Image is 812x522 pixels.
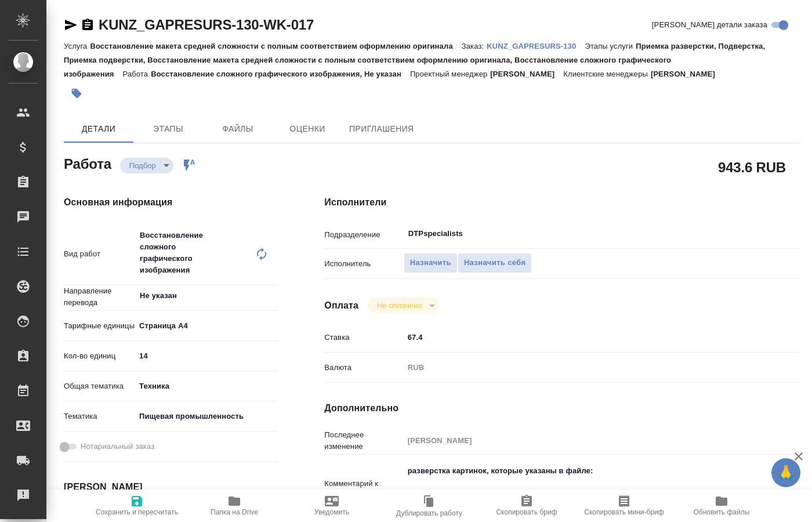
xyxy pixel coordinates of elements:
[324,229,403,241] p: Подразделение
[186,490,283,522] button: Папка на Drive
[64,42,90,50] p: Услуга
[64,42,765,78] p: Приемка разверстки, Подверстка, Приемка подверстки, Восстановление макета средней сложности с пол...
[651,70,724,78] p: [PERSON_NAME]
[99,17,314,32] a: KUNZ_GAPRESURS-130-WK-017
[120,158,173,173] div: Подбор
[64,285,135,309] p: Направление перевода
[211,508,258,516] span: Папка на Drive
[396,509,462,517] span: Дублировать работу
[324,478,403,501] p: Комментарий к работе
[324,401,799,415] h4: Дополнительно
[694,508,750,516] span: Обновить файлы
[314,508,349,516] span: Уведомить
[404,358,760,378] div: RUB
[126,161,159,171] button: Подбор
[464,256,525,270] span: Назначить себя
[368,298,439,313] div: Подбор
[478,490,575,522] button: Скопировать бриф
[140,122,196,136] span: Этапы
[64,81,89,106] button: Добавить тэг
[673,490,770,522] button: Обновить файлы
[96,508,178,516] span: Сохранить и пересчитать
[64,350,135,362] p: Кол-во единиц
[380,490,478,522] button: Дублировать работу
[324,362,403,374] p: Валюта
[496,508,557,516] span: Скопировать бриф
[135,376,278,396] div: Техника
[324,429,403,452] p: Последнее изменение
[81,441,154,452] span: Нотариальный заказ
[64,18,78,32] button: Скопировать ссылку для ЯМессенджера
[462,42,487,50] p: Заказ:
[64,153,111,173] h2: Работа
[210,122,266,136] span: Файлы
[64,320,135,332] p: Тарифные единицы
[64,380,135,392] p: Общая тематика
[652,19,767,31] span: [PERSON_NAME] детали заказа
[771,458,800,487] button: 🙏
[71,122,126,136] span: Детали
[776,461,796,485] span: 🙏
[280,122,335,136] span: Оценки
[64,480,278,494] h4: [PERSON_NAME]
[404,432,760,449] input: Пустое поле
[135,347,278,364] input: ✎ Введи что-нибудь
[585,42,636,50] p: Этапы услуги
[64,411,135,422] p: Тематика
[487,42,585,50] p: KUNZ_GAPRESURS-130
[458,253,532,273] button: Назначить себя
[135,316,278,336] div: Страница А4
[64,248,135,260] p: Вид работ
[324,332,403,343] p: Ставка
[753,233,756,235] button: Open
[64,195,278,209] h4: Основная информация
[404,329,760,346] input: ✎ Введи что-нибудь
[410,70,490,78] p: Проектный менеджер
[575,490,673,522] button: Скопировать мини-бриф
[81,18,95,32] button: Скопировать ссылку
[324,195,799,209] h4: Исполнители
[271,295,274,297] button: Open
[88,490,186,522] button: Сохранить и пересчитать
[490,70,563,78] p: [PERSON_NAME]
[324,258,403,270] p: Исполнитель
[135,407,278,426] div: Пищевая промышленность
[404,253,458,273] button: Назначить
[584,508,664,516] span: Скопировать мини-бриф
[563,70,651,78] p: Клиентские менеджеры
[151,70,410,78] p: Восстановление сложного графического изображения, Не указан
[349,122,414,136] span: Приглашения
[374,300,425,310] button: Не оплачена
[283,490,380,522] button: Уведомить
[123,70,151,78] p: Работа
[404,461,760,516] textarea: разверстка картинок, которые указаны в файле: [URL][DOMAIN_NAME]
[487,41,585,50] a: KUNZ_GAPRESURS-130
[410,256,451,270] span: Назначить
[324,299,358,313] h4: Оплата
[90,42,461,50] p: Восстановление макета средней сложности с полным соответствием оформлению оригинала
[718,157,786,177] h2: 943.6 RUB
